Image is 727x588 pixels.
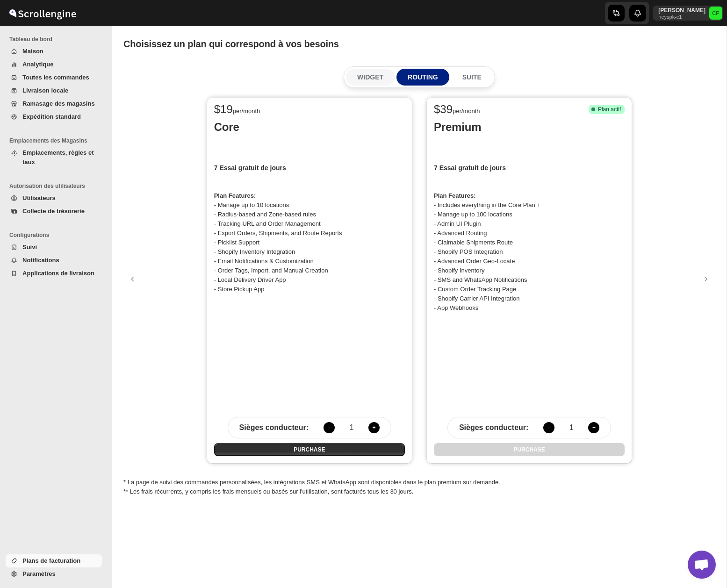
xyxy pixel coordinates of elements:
[22,74,89,81] span: Toutes les commandes
[22,257,59,264] span: Notifications
[22,149,94,165] span: Emplacements, règles et taux
[566,423,577,432] span: 1
[434,103,453,115] span: $ 39
[9,182,106,190] span: Autorisation des utilisateurs
[653,6,723,21] button: User menu
[6,267,102,280] button: Applications de livraison
[214,163,405,172] h2: 7 Essai gratuit de jours
[22,48,43,55] span: Maison
[6,567,102,581] button: Paramètres
[588,422,599,433] button: Increase
[22,270,94,277] span: Applications de livraison
[9,231,106,239] span: Configurations
[462,72,482,82] p: SUITE
[434,163,625,172] h2: 7 Essai gratuit de jours
[22,87,68,94] span: Livraison locale
[688,551,716,579] div: Open chat
[6,205,102,218] button: Collecte de trésorerie
[6,254,102,267] button: Notifications
[239,423,309,432] span: Sièges conducteur :
[214,120,405,135] p: Core
[22,100,95,107] span: Ramasage des magasins
[408,72,438,82] p: ROUTING
[6,71,102,84] button: Toutes les commandes
[543,422,554,433] button: Decrease
[6,58,102,71] button: Analytique
[22,557,80,564] span: Plans de facturation
[294,446,325,453] span: PURCHASE
[368,422,380,433] button: Increase
[346,423,357,432] span: 1
[123,93,715,496] div: * La page de suivi des commandes personnalisées, les intégrations SMS et WhatsApp sont disponible...
[453,108,480,115] span: per/month
[396,69,449,86] button: ROUTING
[123,39,339,49] span: Choisissez un plan qui correspond à vos besoins
[459,423,528,432] span: Sièges conducteur :
[214,191,405,294] p: - Manage up to 10 locations - Radius-based and Zone-based rules - Tracking URL and Order Manageme...
[6,554,102,567] button: Plans de facturation
[9,36,106,43] span: Tableau de bord
[214,443,405,456] button: PURCHASE
[22,194,56,201] span: Utilisateurs
[6,146,102,169] button: Emplacements, règles et taux
[434,192,476,199] strong: Plan Features:
[22,244,37,251] span: Suivi
[434,191,625,313] p: - Includes everything in the Core Plan + - Manage up to 100 locations - Admin UI Plugin - Advance...
[6,45,102,58] button: Maison
[598,106,621,113] span: Plan actif
[9,137,106,144] span: Emplacements des Magasins
[214,103,233,115] span: $ 19
[22,61,53,68] span: Analytique
[7,1,78,25] img: ScrollEngine
[324,422,335,433] button: Decrease
[451,69,493,86] button: SUITE
[6,192,102,205] button: Utilisateurs
[233,108,260,115] span: per/month
[658,7,705,14] p: [PERSON_NAME]
[22,113,81,120] span: Expédition standard
[434,120,625,135] p: Premium
[712,10,720,16] text: CP
[709,7,722,20] span: Cedric Pernot
[6,241,102,254] button: Suivi
[214,192,256,199] strong: Plan Features:
[22,208,85,215] span: Collecte de trésorerie
[346,69,395,86] button: WIDGET
[357,72,383,82] p: WIDGET
[22,570,56,577] span: Paramètres
[658,14,705,20] p: neyspk-c1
